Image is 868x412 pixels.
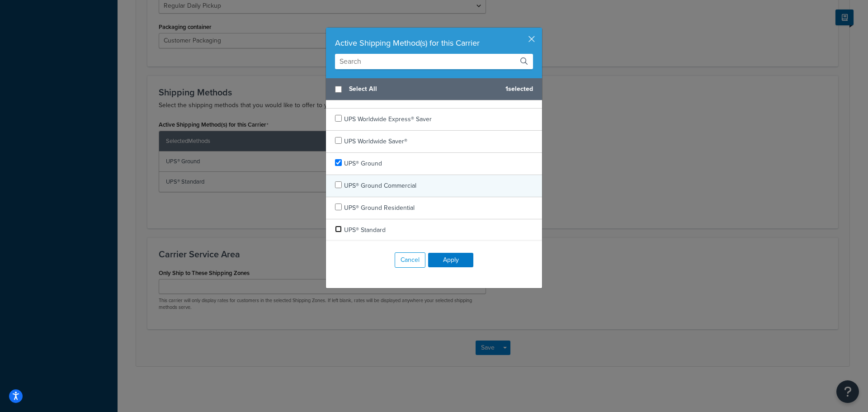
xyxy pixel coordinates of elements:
[335,37,533,49] div: Active Shipping Method(s) for this Carrier
[344,225,386,235] span: UPS® Standard
[395,252,425,268] button: Cancel
[349,83,498,95] span: Select All
[344,159,382,168] span: UPS® Ground
[428,253,473,267] button: Apply
[326,78,542,100] div: 1 selected
[335,54,533,69] input: Search
[344,203,415,213] span: UPS® Ground Residential
[344,114,432,124] span: UPS Worldwide Express® Saver
[344,181,416,190] span: UPS® Ground Commercial
[344,137,407,146] span: UPS Worldwide Saver®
